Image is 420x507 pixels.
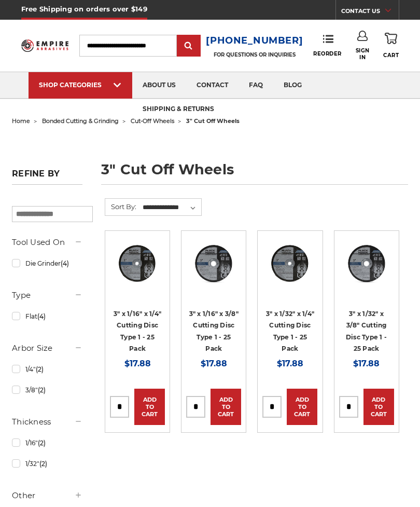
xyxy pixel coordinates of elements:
[211,389,241,425] a: Add to Cart
[38,386,46,394] span: (2)
[114,310,161,353] a: 3" x 1/16" x 1/4" Cutting Disc Type 1 - 25 Pack
[363,389,394,425] a: Add to Cart
[313,50,342,57] span: Reorder
[105,199,136,214] label: Sort By:
[206,33,303,48] a: [PHONE_NUMBER]
[38,439,46,447] span: (2)
[273,72,312,99] a: blog
[134,389,165,425] a: Add to Cart
[12,360,82,378] a: 1/4"
[12,169,82,185] h5: Refine by
[186,72,239,99] a: contact
[346,310,387,353] a: 3" x 1/32" x 3/8" Cutting Disc Type 1 - 25 Pack
[12,236,82,249] h5: Tool Used On
[383,52,399,59] span: Cart
[341,5,399,20] a: CONTACT US
[12,254,82,272] a: Die Grinder
[21,36,69,55] img: Empire Abrasives
[132,72,186,99] a: about us
[201,359,227,368] span: $17.88
[12,381,82,399] a: 3/8"
[61,259,69,267] span: (4)
[356,47,370,61] span: Sign In
[12,342,82,354] h5: Arbor Size
[12,434,82,452] a: 1/16"
[113,238,162,288] img: 3” x .0625” x 1/4” Die Grinder Cut-Off Wheels by Black Hawk Abrasives
[131,117,174,125] a: cut-off wheels
[287,389,317,425] a: Add to Cart
[12,416,82,428] h5: Thickness
[39,460,47,468] span: (2)
[12,307,82,325] a: Flat
[239,72,273,99] a: faq
[132,97,225,123] a: shipping & returns
[206,51,303,58] p: FOR QUESTIONS OR INQUIRIES
[12,489,82,502] h5: Other
[383,31,399,60] a: Cart
[265,238,315,288] img: 3" x 1/32" x 1/4" Cutting Disc
[189,310,239,353] a: 3" x 1/16" x 3/8" Cutting Disc Type 1 - 25 Pack
[313,34,342,57] a: Reorder
[12,289,82,302] h5: Type
[141,200,201,215] select: Sort By:
[277,359,303,368] span: $17.88
[36,365,44,373] span: (2)
[189,238,239,288] img: 3" x 1/16" x 3/8" Cutting Disc
[37,312,46,320] span: (4)
[42,117,119,125] a: bonded cutting & grinding
[12,455,82,473] a: 1/32"
[39,81,122,89] div: SHOP CATEGORIES
[342,238,391,288] img: 3" x 1/32" x 3/8" Cut Off Wheel
[101,162,408,185] h1: 3" cut off wheels
[124,359,151,368] span: $17.88
[353,359,380,368] span: $17.88
[12,117,30,125] a: home
[266,310,314,353] a: 3" x 1/32" x 1/4" Cutting Disc Type 1 - 25 Pack
[178,36,199,57] input: Submit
